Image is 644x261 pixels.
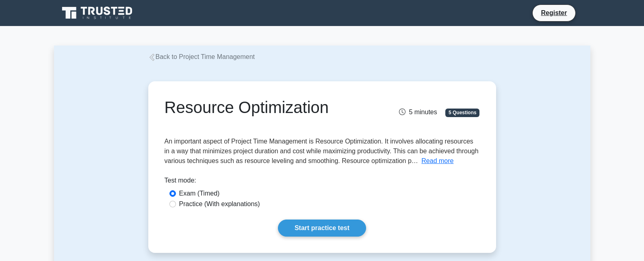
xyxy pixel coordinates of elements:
[278,220,366,237] a: Start practice test
[399,109,437,115] span: 5 minutes
[165,176,480,189] div: Test mode:
[165,98,371,117] h1: Resource Optimization
[148,53,255,60] a: Back to Project Time Management
[536,8,572,18] a: Register
[445,109,479,117] span: 5 Questions
[165,138,479,164] span: An important aspect of Project Time Management is Resource Optimization. It involves allocating r...
[421,156,453,166] button: Read more
[179,199,260,209] label: Practice (With explanations)
[179,189,220,198] label: Exam (Timed)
